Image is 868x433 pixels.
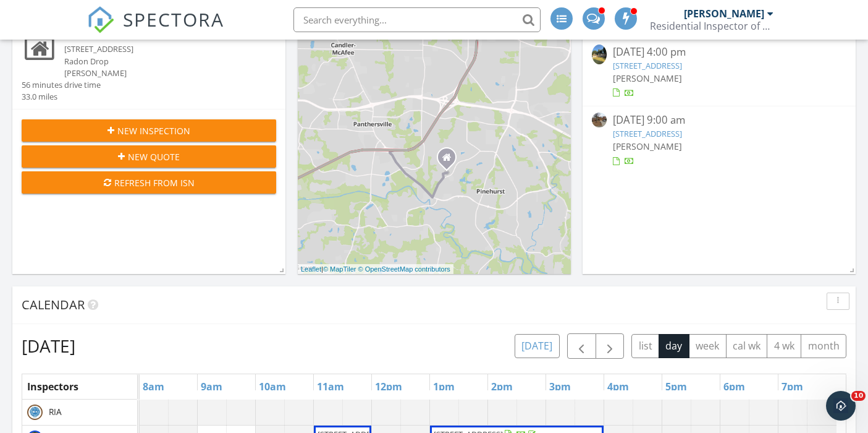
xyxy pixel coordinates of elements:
button: Next day [596,333,625,359]
a: 8am [140,377,167,397]
a: 10am [256,377,289,397]
button: Previous day [567,333,596,359]
a: [DATE] 4:00 pm [STREET_ADDRESS] [PERSON_NAME] [592,45,846,100]
button: New Quote [22,145,276,168]
a: 12pm [372,377,405,397]
img: 9520928%2Freports%2F7954c9fb-1858-4835-98c4-ca073918f005%2Fcover_photos%2FKvPLTJU3o7venLDI8owm%2F... [592,45,607,64]
div: 3574 Warbler Drive, Decatur GA 30034 [447,157,454,165]
a: 8:00 am [STREET_ADDRESS] Radon Drop [PERSON_NAME] 56 minutes drive time 33.0 miles [22,28,276,103]
a: Leaflet [301,265,321,273]
input: Search everything... [293,7,541,32]
button: 4 wk [767,334,801,358]
div: 56 minutes drive time [22,79,101,91]
span: New Quote [128,150,180,163]
span: [PERSON_NAME] [613,72,682,84]
a: 5pm [662,377,690,397]
span: [PERSON_NAME] [613,140,682,152]
button: day [659,334,689,358]
span: RIA [46,406,64,418]
div: [PERSON_NAME] [64,67,255,79]
a: 9am [198,377,225,397]
div: 33.0 miles [22,91,101,103]
button: week [689,334,727,358]
a: [DATE] 9:00 am [STREET_ADDRESS] [PERSON_NAME] [592,113,846,168]
span: New Inspection [117,124,190,137]
a: [STREET_ADDRESS] [613,128,682,139]
a: © OpenStreetMap contributors [358,265,450,273]
button: New Inspection [22,119,276,142]
a: 2pm [488,377,516,397]
div: Refresh from ISN [32,176,266,189]
img: streetview [592,113,607,127]
iframe: Intercom live chat [826,391,856,421]
a: 11am [314,377,347,397]
a: © MapTiler [323,265,356,273]
button: list [631,334,659,358]
button: Refresh from ISN [22,171,276,194]
button: cal wk [726,334,768,358]
img: ria_1.jpg [27,405,43,420]
a: 6pm [720,377,748,397]
div: [STREET_ADDRESS] [64,43,255,55]
span: Inspectors [27,380,78,393]
span: Calendar [22,296,85,313]
div: [DATE] 9:00 am [613,113,825,128]
div: Radon Drop [64,56,255,67]
a: 4pm [604,377,632,397]
a: 3pm [546,377,574,397]
h2: [DATE] [22,333,75,358]
div: [PERSON_NAME] [684,7,764,20]
span: 10 [851,391,866,401]
a: 1pm [430,377,458,397]
span: SPECTORA [123,6,224,32]
div: [DATE] 4:00 pm [613,45,825,60]
img: The Best Home Inspection Software - Spectora [87,6,114,33]
button: month [801,334,846,358]
div: | [298,264,453,275]
div: Residential Inspector of America [650,20,773,32]
a: [STREET_ADDRESS] [613,60,682,71]
a: SPECTORA [87,17,224,43]
button: [DATE] [515,334,560,358]
a: 7pm [778,377,806,397]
